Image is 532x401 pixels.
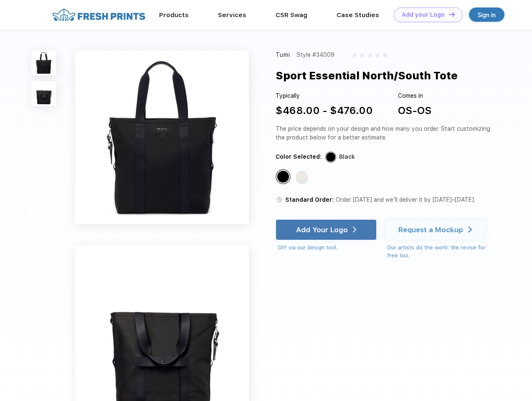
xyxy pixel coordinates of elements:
[352,53,357,58] img: gray_star.svg
[296,226,348,234] div: Add Your Logo
[353,226,357,233] img: white arrow
[339,152,355,161] div: Black
[296,51,334,59] div: Style #34009
[296,171,308,183] div: Off White Tan
[387,244,494,260] div: Our artists do the work! We revise for free too.
[278,244,377,252] div: DIY via our design tool.
[50,8,148,22] img: fo%20logo%202.webp
[276,124,494,142] div: The price depends on your design and how many you order. Start customizing the product below for ...
[449,12,455,17] img: DT
[276,91,373,100] div: Typically
[75,51,249,224] img: func=resize&h=640
[398,103,431,118] div: OS-OS
[276,103,373,118] div: $468.00 - $476.00
[398,91,431,100] div: Comes in
[31,51,56,75] img: func=resize&h=100
[468,226,472,233] img: white arrow
[276,68,458,84] div: Sport Essential North/South Tote
[159,11,189,19] a: Products
[276,51,291,59] div: Tumi
[367,53,372,58] img: gray_star.svg
[336,196,475,203] span: Order [DATE] and we’ll deliver it by [DATE]–[DATE].
[469,8,504,22] a: Sign in
[360,53,365,58] img: gray_star.svg
[402,11,445,18] div: Add your Logo
[277,171,289,183] div: Black
[478,10,496,20] div: Sign in
[398,226,463,234] div: Request a Mockup
[383,53,388,58] img: gray_star.svg
[276,196,283,203] img: standard order
[276,152,322,161] div: Color Selected:
[375,53,380,58] img: gray_star.svg
[31,81,56,106] img: func=resize&h=100
[285,196,334,203] span: Standard Order:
